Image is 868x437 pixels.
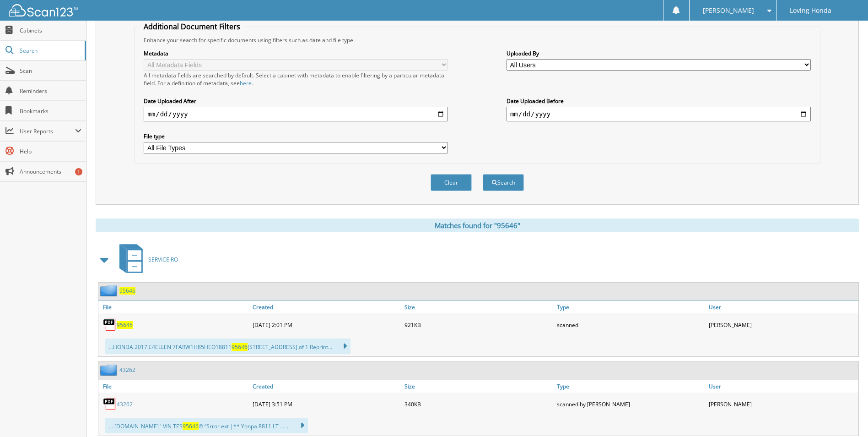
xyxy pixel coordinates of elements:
[105,418,308,433] div: ... [DOMAIN_NAME] ' VIN TES © “Srror ext |** Yonpa 8811 LT ... ...
[431,174,472,191] button: Clear
[20,168,81,175] span: Announcements
[98,380,250,393] a: File
[100,364,119,376] img: folder2.png
[96,218,859,232] div: Matches found for "95646"
[507,49,811,57] label: Uploaded By
[144,132,448,140] label: File type
[555,301,706,313] a: Type
[144,71,448,87] div: All metadata fields are searched by default. Select a cabinet with metadata to enable filtering b...
[20,107,81,115] span: Bookmarks
[20,87,81,95] span: Reminders
[555,316,706,334] div: scanned
[402,380,554,393] a: Size
[139,36,815,44] div: Enhance your search for specific documents using filters such as date and file type.
[790,8,831,13] span: Loving Honda
[144,107,448,121] input: start
[144,49,448,57] label: Metadata
[706,395,858,413] div: [PERSON_NAME]
[119,366,135,374] a: 43262
[250,380,402,393] a: Created
[507,97,811,105] label: Date Uploaded Before
[117,400,133,408] a: 43262
[20,47,80,55] span: Search
[507,107,811,121] input: end
[706,316,858,334] div: [PERSON_NAME]
[75,168,82,175] div: 1
[402,316,554,334] div: 921KB
[100,285,119,296] img: folder2.png
[117,321,133,329] a: 95646
[232,343,248,351] span: 95646
[183,422,199,430] span: 95646
[103,397,117,411] img: PDF.png
[20,127,75,135] span: User Reports
[20,147,81,155] span: Help
[555,395,706,413] div: scanned by [PERSON_NAME]
[148,256,178,263] span: SERVICE RO
[250,301,402,313] a: Created
[706,301,858,313] a: User
[250,395,402,413] div: [DATE] 3:51 PM
[20,27,81,34] span: Cabinets
[98,301,250,313] a: File
[250,316,402,334] div: [DATE] 2:01 PM
[144,97,448,105] label: Date Uploaded After
[555,380,706,393] a: Type
[402,301,554,313] a: Size
[119,287,135,295] a: 95646
[240,79,252,87] a: here
[402,395,554,413] div: 340KB
[103,318,117,332] img: PDF.png
[9,4,78,16] img: scan123-logo-white.svg
[703,8,754,13] span: [PERSON_NAME]
[114,241,178,278] a: SERVICE RO
[139,22,245,32] legend: Additional Document Filters
[105,339,350,354] div: ...HONDA 2017 £4ELLEN 7FARW1H85HEO18811 [STREET_ADDRESS] of 1 Reprint...
[706,380,858,393] a: User
[20,67,81,75] span: Scan
[483,174,524,191] button: Search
